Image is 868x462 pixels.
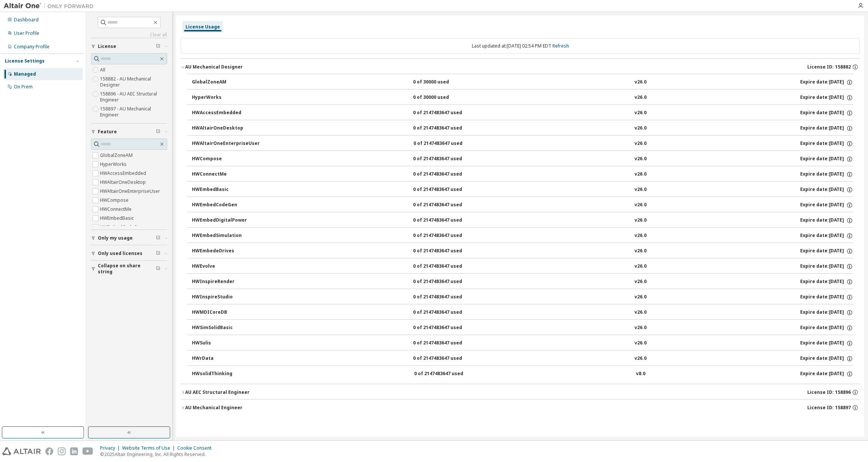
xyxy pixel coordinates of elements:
div: 0 of 2147483647 used [413,140,481,147]
button: HWInspireRender0 of 2147483647 usedv26.0Expire date:[DATE] [192,274,853,290]
label: GlobalZoneAM [100,151,134,160]
div: Expire date: [DATE] [800,340,853,347]
label: HWEmbedCodeGen [100,223,144,232]
label: HWCompose [100,196,130,205]
a: Clear all [91,32,167,38]
div: Expire date: [DATE] [800,186,853,193]
div: 0 of 2147483647 used [414,371,482,377]
div: Expire date: [DATE] [800,140,853,147]
button: License [91,38,167,55]
div: 0 of 2147483647 used [413,263,480,270]
div: Expire date: [DATE] [800,263,853,270]
button: Feature [91,124,167,140]
div: 0 of 2147483647 used [413,171,480,178]
button: GlobalZoneAM0 of 30000 usedv26.0Expire date:[DATE] [192,74,853,91]
label: HWAltairOneDesktop [100,178,147,187]
button: HyperWorks0 of 30000 usedv26.0Expire date:[DATE] [192,89,853,106]
button: HWAccessEmbedded0 of 2147483647 usedv26.0Expire date:[DATE] [192,105,853,121]
div: HWEmbedCodeGen [192,202,259,209]
button: Only my usage [91,230,167,246]
span: Clear filter [156,266,160,272]
div: 0 of 30000 used [413,94,480,101]
div: HWSimSolidBasic [192,325,259,331]
span: License ID: 158897 [807,405,851,411]
span: License ID: 158882 [807,64,851,70]
div: v26.0 [635,309,647,316]
div: 0 of 2147483647 used [413,248,480,255]
div: v26.0 [635,94,647,101]
div: HWAltairOneEnterpriseUser [192,140,260,147]
div: Expire date: [DATE] [800,232,853,239]
button: HWAltairOneEnterpriseUser0 of 2147483647 usedv26.0Expire date:[DATE] [192,136,853,152]
div: AU AEC Structural Engineer [185,389,250,395]
span: Collapse on share string [98,263,156,275]
div: Expire date: [DATE] [800,248,853,255]
div: HWInspireStudio [192,294,259,301]
button: HWSulis0 of 2147483647 usedv26.0Expire date:[DATE] [192,335,853,352]
div: HWEvolve [192,263,259,270]
div: v26.0 [635,325,647,331]
div: 0 of 2147483647 used [413,110,480,116]
div: HWEmbedBasic [192,186,259,193]
button: AU AEC Structural EngineerLicense ID: 158896 [181,384,860,401]
div: Expire date: [DATE] [800,371,853,377]
span: Feature [98,129,117,135]
div: Cookie Consent [177,445,216,451]
label: HWAccessEmbedded [100,169,148,178]
div: 0 of 2147483647 used [413,232,480,239]
div: v26.0 [635,232,647,239]
button: HWCompose0 of 2147483647 usedv26.0Expire date:[DATE] [192,151,853,167]
div: 0 of 2147483647 used [413,217,480,224]
div: 0 of 2147483647 used [413,202,480,209]
div: v26.0 [635,140,647,147]
div: Expire date: [DATE] [800,156,853,162]
button: HWrData0 of 2147483647 usedv26.0Expire date:[DATE] [192,350,853,367]
button: AU Mechanical DesignerLicense ID: 158882 [181,59,860,75]
div: GlobalZoneAM [192,79,259,86]
label: 158882 - AU Mechanical Designer [100,75,167,89]
label: HWAltairOneEnterpriseUser [100,187,162,196]
div: License Settings [5,58,45,64]
button: Only used licenses [91,245,167,262]
div: HWInspireRender [192,279,259,285]
div: v26.0 [635,186,647,193]
div: v26.0 [635,248,647,255]
div: HWMDICoreDB [192,309,259,316]
div: Expire date: [DATE] [800,79,853,86]
span: License [98,43,116,49]
div: HWsolidThinking [192,371,259,377]
div: Expire date: [DATE] [800,279,853,285]
button: HWEmbedCodeGen0 of 2147483647 usedv26.0Expire date:[DATE] [192,197,853,213]
div: HyperWorks [192,94,259,101]
div: v8.0 [636,371,645,377]
div: License Usage [186,24,220,30]
div: Expire date: [DATE] [800,217,853,224]
div: AU Mechanical Designer [185,64,243,70]
label: HWConnectMe [100,205,133,214]
div: Expire date: [DATE] [800,202,853,209]
button: HWEmbedDigitalPower0 of 2147483647 usedv26.0Expire date:[DATE] [192,212,853,229]
button: HWEmbedeDrives0 of 2147483647 usedv26.0Expire date:[DATE] [192,243,853,259]
label: 158897 - AU Mechanical Engineer [100,104,167,119]
a: Refresh [552,43,569,49]
div: Managed [14,71,36,77]
label: All [100,66,107,75]
button: HWsolidThinking0 of 2147483647 usedv8.0Expire date:[DATE] [192,366,853,382]
div: 0 of 2147483647 used [413,156,480,162]
div: v26.0 [635,79,647,86]
div: HWConnectMe [192,171,259,178]
div: Expire date: [DATE] [800,171,853,178]
div: v26.0 [635,202,647,209]
div: v26.0 [635,156,647,162]
button: HWEmbedBasic0 of 2147483647 usedv26.0Expire date:[DATE] [192,182,853,198]
span: Clear filter [156,235,160,241]
div: 0 of 2147483647 used [413,340,480,347]
div: Expire date: [DATE] [800,110,853,116]
div: Expire date: [DATE] [800,355,853,362]
div: v26.0 [635,110,647,116]
img: altair_logo.svg [2,447,41,455]
div: AU Mechanical Engineer [185,405,242,411]
img: instagram.svg [58,447,66,455]
div: 0 of 2147483647 used [413,309,480,316]
div: User Profile [14,30,39,36]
